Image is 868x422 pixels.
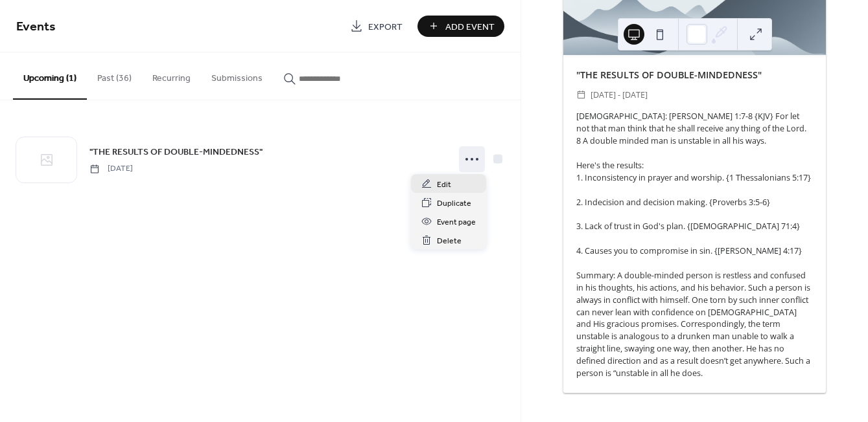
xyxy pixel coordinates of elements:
[437,234,462,248] span: Delete
[89,146,263,159] span: "THE RESULTS OF DOUBLE-MINDEDNESS"
[368,20,403,34] span: Export
[89,163,133,175] span: [DATE]
[591,88,648,102] span: [DATE] - [DATE]
[89,144,263,159] a: "THE RESULTS OF DOUBLE-MINDEDNESS"
[142,52,201,98] button: Recurring
[417,16,504,37] button: Add Event
[563,68,826,82] div: "THE RESULTS OF DOUBLE-MINDEDNESS"
[437,197,471,210] span: Duplicate
[437,178,451,192] span: Edit
[576,88,585,102] div: ​
[87,52,142,98] button: Past (36)
[340,16,412,37] a: Export
[445,20,495,34] span: Add Event
[16,14,56,39] span: Events
[201,52,273,98] button: Submissions
[563,111,826,380] div: [DEMOGRAPHIC_DATA]: [PERSON_NAME] 1:7-8 {KJV} For let not that man think that he shall receive an...
[437,216,476,229] span: Event page
[13,52,87,100] button: Upcoming (1)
